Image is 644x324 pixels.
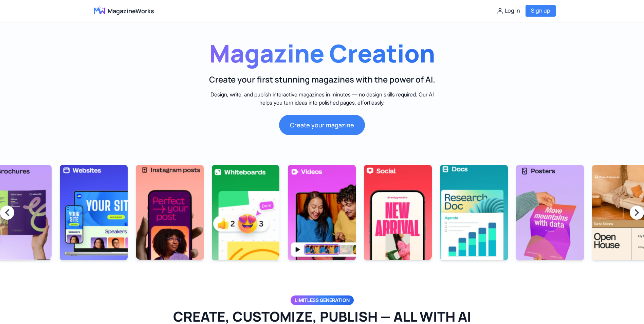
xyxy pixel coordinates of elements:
[440,165,508,260] img: Template 16
[108,6,154,16] span: MagazineWorks
[364,165,432,260] img: Template 15
[154,38,491,69] h1: Magazine Creation
[60,165,128,260] img: Template 11
[497,6,520,15] button: Log in
[89,5,110,16] img: Logo
[212,165,280,260] img: Template 13
[288,165,356,260] img: Template 14
[291,295,354,305] span: LIMITLESS GENERATION
[279,115,365,135] button: Create your magazine
[136,165,204,260] img: Template 12
[526,5,556,17] button: Sign up
[116,310,529,323] h2: Create, Customize, Publish — All with AI
[516,165,584,260] img: Template 17
[208,90,436,107] p: Design, write, and publish interactive magazines in minutes — no design skills required. Our AI h...
[154,74,491,85] h2: Create your first stunning magazines with the power of AI.
[89,5,154,16] a: MagazineWorks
